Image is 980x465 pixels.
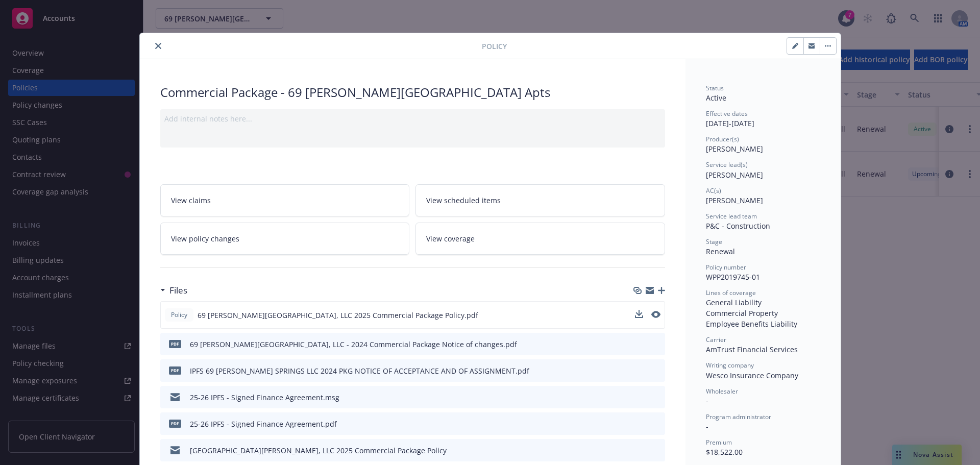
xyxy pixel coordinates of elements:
button: download file [635,310,643,321]
span: [PERSON_NAME] [706,195,763,205]
span: Status [706,84,724,92]
span: AmTrust Financial Services [706,345,798,354]
span: pdf [169,340,181,348]
span: Stage [706,237,722,246]
span: View policy changes [171,233,239,244]
button: close [152,40,164,52]
span: pdf [169,366,181,374]
div: [GEOGRAPHIC_DATA][PERSON_NAME], LLC 2025 Commercial Package Policy [190,445,447,456]
button: preview file [651,310,660,321]
button: download file [635,392,644,403]
span: Renewal [706,247,735,256]
div: [DATE] - [DATE] [706,109,820,129]
div: General Liability [706,297,820,308]
button: preview file [652,419,661,429]
span: Service lead(s) [706,160,748,169]
button: preview file [652,339,661,350]
span: - [706,422,708,431]
span: Wesco Insurance Company [706,371,798,380]
button: preview file [652,445,661,456]
button: preview file [652,365,661,376]
span: View claims [171,195,211,206]
div: Commercial Property [706,308,820,319]
span: Premium [706,438,732,447]
span: Active [706,93,726,103]
h3: Files [169,284,187,297]
div: Commercial Package - 69 [PERSON_NAME][GEOGRAPHIC_DATA] Apts [160,84,665,101]
button: download file [635,339,644,350]
span: $18,522.00 [706,447,743,457]
a: View claims [160,184,410,216]
span: Effective dates [706,109,748,118]
span: Wholesaler [706,387,738,396]
button: download file [635,310,643,318]
div: Files [160,284,187,297]
span: Producer(s) [706,135,739,143]
span: View scheduled items [426,195,501,206]
a: View scheduled items [415,184,665,216]
span: Policy number [706,263,746,272]
span: [PERSON_NAME] [706,144,763,154]
span: AC(s) [706,186,721,195]
span: Program administrator [706,412,771,421]
span: Carrier [706,335,726,344]
span: Service lead team [706,212,757,221]
button: preview file [652,392,661,403]
div: 69 [PERSON_NAME][GEOGRAPHIC_DATA], LLC - 2024 Commercial Package Notice of changes.pdf [190,339,517,350]
span: Writing company [706,361,754,370]
span: P&C - Construction [706,221,770,231]
button: download file [635,445,644,456]
button: preview file [651,311,660,318]
a: View policy changes [160,223,410,255]
button: download file [635,419,644,429]
span: Lines of coverage [706,288,756,297]
span: View coverage [426,233,475,244]
span: WPP2019745-01 [706,272,760,282]
div: Add internal notes here... [164,113,661,124]
span: Policy [169,310,189,320]
span: - [706,396,708,406]
div: IPFS 69 [PERSON_NAME] SPRINGS LLC 2024 PKG NOTICE OF ACCEPTANCE AND OF ASSIGNMENT.pdf [190,365,529,376]
span: Policy [482,41,507,52]
div: 25-26 IPFS - Signed Finance Agreement.msg [190,392,339,403]
a: View coverage [415,223,665,255]
div: Employee Benefits Liability [706,319,820,329]
span: 69 [PERSON_NAME][GEOGRAPHIC_DATA], LLC 2025 Commercial Package Policy.pdf [198,310,478,321]
div: 25-26 IPFS - Signed Finance Agreement.pdf [190,419,337,429]
span: [PERSON_NAME] [706,170,763,180]
button: download file [635,365,644,376]
span: pdf [169,420,181,427]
